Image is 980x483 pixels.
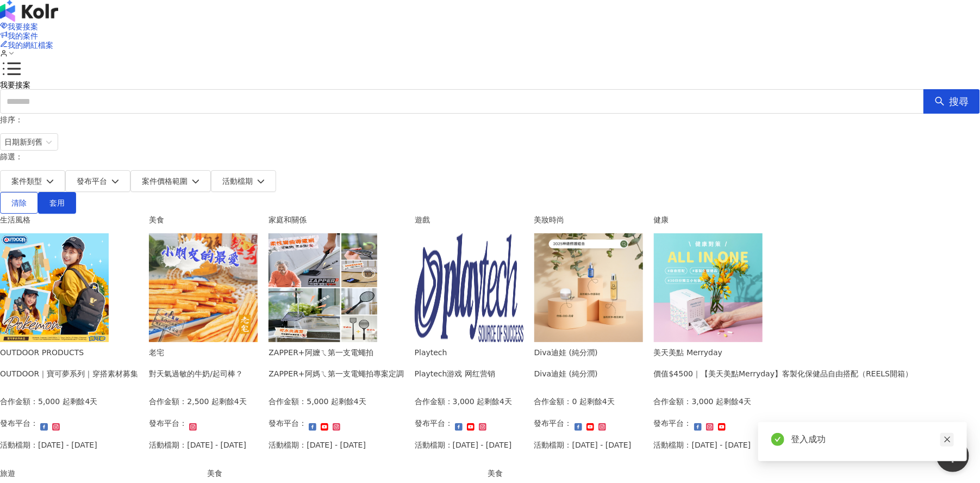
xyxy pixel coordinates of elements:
[572,395,587,407] p: 0 起
[488,467,711,479] div: 美食
[654,439,751,451] p: 活動檔期：[DATE] - [DATE]
[65,170,130,192] button: 發布平台
[149,214,258,226] div: 美食
[654,346,913,358] div: 美天美點 Merryday
[415,368,495,380] div: Playtech游戏 网红营销
[269,417,307,429] p: 發布平台：
[944,436,951,443] span: close
[8,32,38,40] span: 我的案件
[453,395,485,407] p: 3,000 起
[149,395,187,407] p: 合作金額：
[339,395,366,407] p: 剩餘4天
[222,177,253,185] span: 活動檔期
[534,233,643,342] img: Diva 神級修護組合
[949,96,969,108] span: 搜尋
[4,134,54,150] span: 日期新到舊
[149,233,258,342] img: 老宅牛奶棒/老宅起司棒
[11,199,27,207] span: 清除
[723,395,751,407] p: 剩餘4天
[219,395,247,407] p: 剩餘4天
[38,192,76,214] button: 套用
[654,233,763,342] img: 客製化保健食品
[534,417,572,429] p: 發布平台：
[415,233,523,342] img: Playtech 网红营销
[269,233,377,342] img: ZAPPER+阿媽ㄟ第一支電蠅拍專案定調
[923,89,980,114] button: 搜尋
[269,346,403,358] div: ZAPPER+阿嬤ㄟ第一支電蠅拍
[654,368,913,380] div: 價值$4500｜【美天美點Merryday】客製化保健品自由搭配（REELS開箱）
[654,417,692,429] p: 發布平台：
[654,395,692,407] p: 合作金額：
[415,417,453,429] p: 發布平台：
[269,214,403,226] div: 家庭和關係
[38,395,70,407] p: 5,000 起
[269,439,366,451] p: 活動檔期：[DATE] - [DATE]
[307,395,339,407] p: 5,000 起
[791,433,954,446] div: 登入成功
[415,395,453,407] p: 合作金額：
[49,199,65,207] span: 套用
[534,368,598,380] div: Diva迪娃 (純分潤)
[149,346,243,358] div: 老宅
[142,177,188,185] span: 案件價格範圍
[11,177,42,185] span: 案件類型
[77,177,107,185] span: 發布平台
[415,346,495,358] div: Playtech
[415,439,512,451] p: 活動檔期：[DATE] - [DATE]
[534,439,632,451] p: 活動檔期：[DATE] - [DATE]
[149,417,187,429] p: 發布平台：
[130,170,211,192] button: 案件價格範圍
[534,214,643,226] div: 美妝時尚
[8,22,38,31] span: 我要接案
[149,368,243,380] div: 對天氣過敏的牛奶/起司棒？
[187,395,219,407] p: 2,500 起
[654,214,913,226] div: 健康
[587,395,615,407] p: 剩餘4天
[534,395,572,407] p: 合作金額：
[211,170,276,192] button: 活動檔期
[771,433,784,446] span: check-circle
[935,96,945,106] span: search
[208,467,477,479] div: 美食
[534,346,598,358] div: Diva迪娃 (純分潤)
[269,368,403,380] div: ZAPPER+阿媽ㄟ第一支電蠅拍專案定調
[149,439,246,451] p: 活動檔期：[DATE] - [DATE]
[692,395,724,407] p: 3,000 起
[8,41,53,49] span: 我的網紅檔案
[415,214,523,226] div: 遊戲
[70,395,98,407] p: 剩餘4天
[484,395,512,407] p: 剩餘4天
[269,395,307,407] p: 合作金額：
